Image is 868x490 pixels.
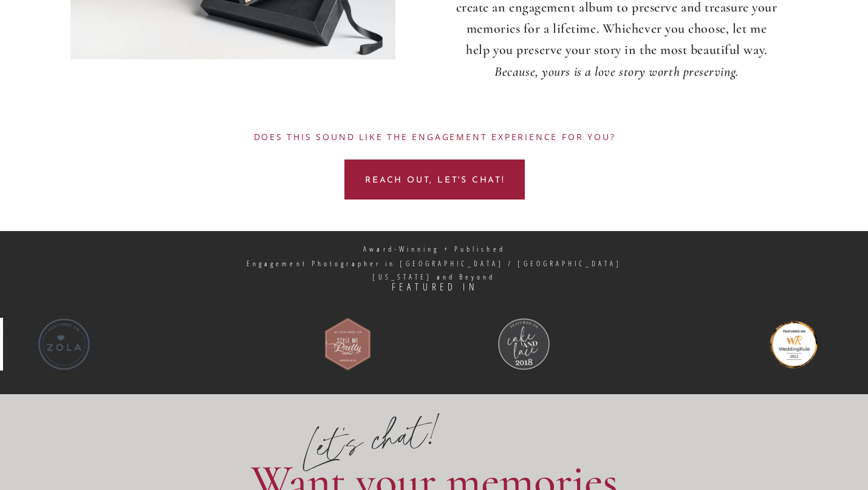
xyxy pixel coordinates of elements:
[391,278,479,297] h3: FEATURED IN
[220,257,649,272] h2: Engagement Photographer in [GEOGRAPHIC_DATA] / [GEOGRAPHIC_DATA] [US_STATE] and Beyond
[250,130,620,141] a: Does this sound like the ENGAGEMENT experience for you?
[275,415,473,471] p: Let's chat!
[338,243,531,256] h3: Award-Winning + Published
[494,64,738,79] i: Because, yours is a love story worth preserving.
[364,174,507,185] a: REACH OUT, LET'S CHAT!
